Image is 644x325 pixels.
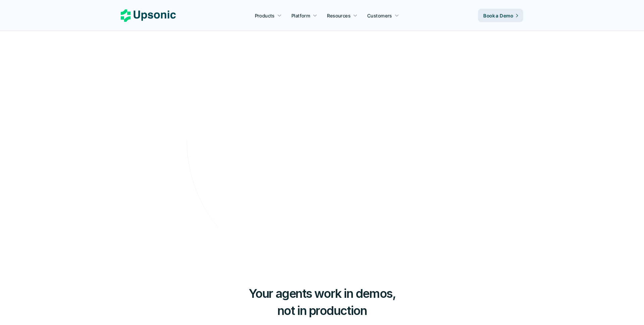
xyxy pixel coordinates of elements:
h2: Agentic AI Platform for FinTech Operations [205,55,439,100]
p: Book a Demo [301,165,338,175]
p: Resources [327,12,351,19]
a: Book a Demo [293,161,351,179]
span: Your agents work in demos, [249,286,396,301]
p: Customers [367,12,392,19]
p: From onboarding to compliance to settlement to autonomous control. Work with %82 more efficiency ... [213,120,431,140]
a: Products [251,9,286,21]
p: Platform [291,12,310,19]
p: Products [255,12,275,19]
p: Book a Demo [483,12,513,19]
span: not in production [277,303,367,318]
a: Book a Demo [478,9,523,22]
